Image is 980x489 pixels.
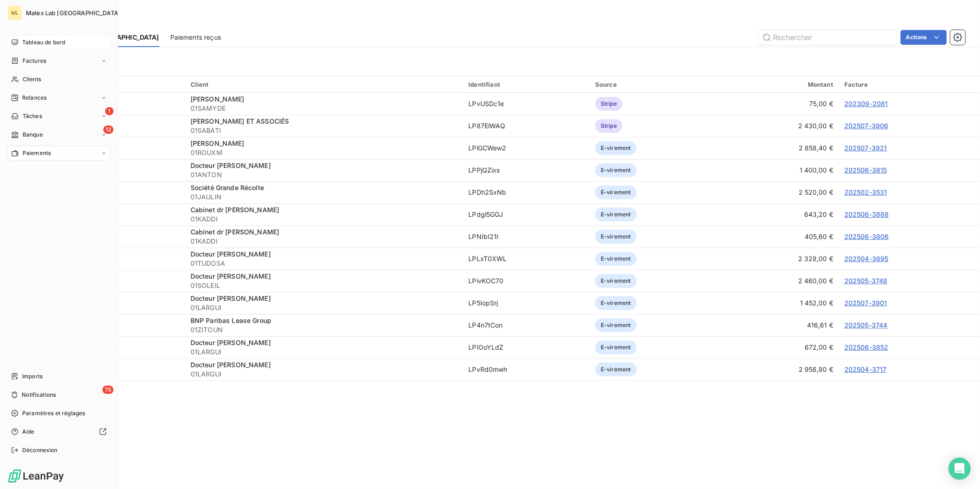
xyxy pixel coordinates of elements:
span: 01LARGUI [191,370,458,379]
span: Docteur [PERSON_NAME] [191,272,271,280]
a: 202507-3906 [844,122,889,130]
span: Déconnexion [22,446,58,454]
span: E-virement [595,252,637,266]
a: Tableau de bord [7,35,110,50]
td: 1 400,00 € [723,159,839,181]
td: LPlGCWew2 [463,137,590,159]
span: E-virement [595,141,637,155]
span: [PERSON_NAME] ET ASSOCIÉS [191,117,289,125]
a: Imports [7,369,110,384]
span: 01SAMYDE [191,104,458,113]
span: 12 [103,125,114,134]
span: 01JAULIN [191,192,458,202]
a: Paiements [7,146,110,161]
span: 01SOLEIL [191,281,458,290]
td: 2 328,00 € [723,248,839,270]
span: 01LARGUI [191,347,458,357]
td: 75,00 € [723,93,839,115]
div: Identifiant [468,81,584,88]
span: Tableau de bord [22,38,65,47]
span: 01SABATI [191,126,458,135]
span: Tâches [23,112,42,120]
div: Open Intercom Messenger [949,458,971,480]
div: Source [595,81,717,88]
a: 202504-3695 [844,255,889,262]
div: Montant [728,81,833,88]
span: 01ANTON [191,170,458,179]
span: 01TUDOSA [191,259,458,268]
a: 202507-3901 [844,299,887,307]
span: BNP Paribas Lease Group [191,316,271,324]
a: 202504-3717 [844,365,887,373]
span: Banque [23,131,43,139]
div: ML [7,6,22,20]
span: E-virement [595,185,637,199]
span: Notifications [22,391,56,399]
td: LP5IopSrj [463,292,590,314]
span: Cabinet dr [PERSON_NAME] [191,228,280,236]
span: E-virement [595,363,637,376]
span: E-virement [595,340,637,354]
td: 2 460,00 € [723,270,839,292]
a: 202505-3744 [844,321,888,329]
span: 01KADDI [191,215,458,224]
td: 672,00 € [723,336,839,358]
a: 202506-3852 [844,343,889,351]
button: Actions [901,30,947,45]
a: 202502-3531 [844,188,887,196]
span: 01ROUXM [191,148,458,157]
span: Clients [23,75,41,83]
span: E-virement [595,296,637,310]
td: 416,61 € [723,314,839,336]
span: 01LARGUI [191,303,458,312]
td: LP4n7tCon [463,314,590,336]
div: Facture [844,81,974,88]
input: Rechercher [759,30,897,45]
a: 1Tâches [7,109,110,124]
a: 12Banque [7,127,110,142]
span: Docteur [PERSON_NAME] [191,361,271,369]
span: [PERSON_NAME] [191,139,245,147]
a: Relances [7,90,110,105]
a: 202507-3921 [844,144,887,152]
span: Docteur [PERSON_NAME] [191,294,271,302]
td: 2 520,00 € [723,181,839,203]
span: Paramètres et réglages [22,409,85,417]
td: LPvRd0mwh [463,358,590,381]
a: 202309-2081 [844,100,888,107]
a: 202506-3888 [844,210,889,218]
img: Logo LeanPay [7,469,65,483]
a: Paramètres et réglages [7,406,110,421]
td: LP87ElWAQ [463,115,590,137]
span: E-virement [595,274,637,288]
span: Factures [23,57,46,65]
span: Imports [22,372,42,381]
td: LPIOoYLdZ [463,336,590,358]
span: E-virement [595,163,637,177]
td: 2 430,00 € [723,115,839,137]
span: Société Grande Récolte [191,184,264,191]
span: [PERSON_NAME] [191,95,245,103]
td: 405,60 € [723,226,839,248]
td: LPDh2SxNb [463,181,590,203]
td: 2 956,80 € [723,358,839,381]
span: 1 [105,107,114,115]
span: Aide [22,428,35,436]
td: LPvUSDc1e [463,93,590,115]
span: Docteur [PERSON_NAME] [191,250,271,258]
td: 643,20 € [723,203,839,226]
span: Matex Lab [GEOGRAPHIC_DATA] [26,9,120,17]
a: Clients [7,72,110,87]
span: Stripe [595,119,622,133]
span: E-virement [595,230,637,244]
a: 202506-3806 [844,233,889,240]
span: Relances [22,94,47,102]
td: LPivKOC70 [463,270,590,292]
span: 75 [102,386,114,394]
a: 202505-3748 [844,277,888,285]
span: E-virement [595,318,637,332]
a: Aide [7,424,110,439]
span: E-virement [595,208,637,221]
td: 2 858,40 € [723,137,839,159]
a: 202506-3815 [844,166,887,174]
